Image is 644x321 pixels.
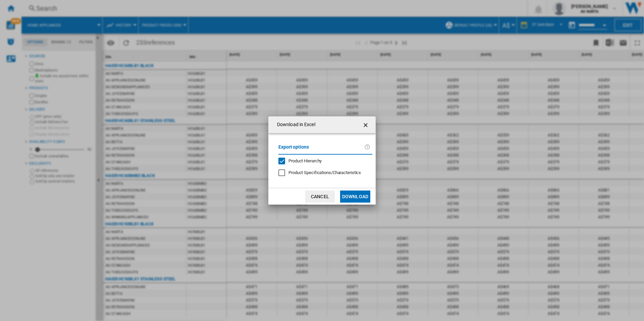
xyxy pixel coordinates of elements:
[278,158,367,164] md-checkbox: Product Hierarchy
[360,118,373,131] button: getI18NText('BUTTONS.CLOSE_DIALOG')
[288,170,361,175] span: Product Specifications/Characteristics
[288,170,361,176] div: Only applies to Category View
[305,191,335,203] button: Cancel
[288,158,322,163] span: Product Hierarchy
[340,191,370,203] button: Download
[278,143,364,156] label: Export options
[274,121,315,128] h4: Download in Excel
[362,121,370,129] ng-md-icon: getI18NText('BUTTONS.CLOSE_DIALOG')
